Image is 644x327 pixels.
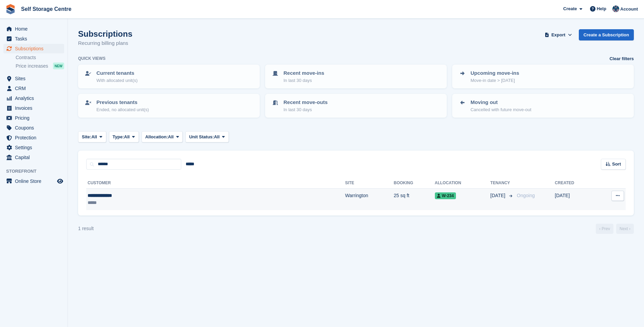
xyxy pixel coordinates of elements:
[471,77,519,84] p: Move-in date > [DATE]
[79,94,259,117] a: Previous tenants Ended, no allocated unit(s)
[3,103,64,113] a: menu
[78,55,106,62] h6: Quick views
[18,3,74,15] a: Self Storage Centre
[394,178,435,189] th: Booking
[612,5,619,12] img: Clair Cole
[471,99,531,106] p: Moving out
[551,32,565,38] span: Export
[597,5,606,12] span: Help
[15,133,56,142] span: Protection
[15,103,56,113] span: Invoices
[16,63,48,69] span: Price increases
[53,63,64,69] div: NEW
[435,192,456,199] span: W-234
[15,74,56,83] span: Sites
[5,4,16,14] img: stora-icon-8386f47178a22dfd0bd8f6a31ec36ba5ce8667c1dd55bd0f319d3a0aa187defe.svg
[490,178,514,189] th: Tenancy
[612,161,621,168] span: Sort
[15,143,56,152] span: Settings
[78,39,132,47] p: Recurring billing plans
[283,99,328,106] p: Recent move-outs
[15,24,56,34] span: Home
[490,192,507,199] span: [DATE]
[453,94,633,117] a: Moving out Cancelled with future move-out
[214,134,220,140] span: All
[113,134,124,140] span: Type:
[563,5,577,12] span: Create
[283,106,328,113] p: In last 30 days
[616,224,634,234] a: Next
[96,106,149,113] p: Ended, no allocated unit(s)
[579,29,634,40] a: Create a Subscription
[3,113,64,123] a: menu
[3,34,64,44] a: menu
[345,178,394,189] th: Site
[15,84,56,93] span: CRM
[78,131,106,142] button: Site: All
[3,153,64,162] a: menu
[16,54,64,61] a: Contracts
[15,34,56,44] span: Tasks
[471,69,519,77] p: Upcoming move-ins
[79,65,259,88] a: Current tenants With allocated unit(s)
[78,225,94,232] div: 1 result
[394,189,435,210] td: 25 sq ft
[168,134,174,140] span: All
[96,77,137,84] p: With allocated unit(s)
[3,84,64,93] a: menu
[620,6,638,13] span: Account
[15,93,56,103] span: Analytics
[266,94,446,117] a: Recent move-outs In last 30 days
[3,133,64,142] a: menu
[517,193,535,198] span: Ongoing
[82,134,91,140] span: Site:
[109,131,139,142] button: Type: All
[594,224,635,234] nav: Page
[345,189,394,210] td: Warrington
[142,131,183,142] button: Allocation: All
[3,176,64,186] a: menu
[56,177,64,185] a: Preview store
[15,113,56,123] span: Pricing
[96,99,149,106] p: Previous tenants
[78,29,132,38] h1: Subscriptions
[596,224,613,234] a: Previous
[185,131,228,142] button: Unit Status: All
[96,69,137,77] p: Current tenants
[15,44,56,53] span: Subscriptions
[283,77,324,84] p: In last 30 days
[15,153,56,162] span: Capital
[555,178,595,189] th: Created
[283,69,324,77] p: Recent move-ins
[3,74,64,83] a: menu
[453,65,633,88] a: Upcoming move-ins Move-in date > [DATE]
[86,178,345,189] th: Customer
[3,143,64,152] a: menu
[435,178,491,189] th: Allocation
[6,168,68,175] span: Storefront
[3,123,64,133] a: menu
[145,134,168,140] span: Allocation:
[3,93,64,103] a: menu
[471,106,531,113] p: Cancelled with future move-out
[189,134,214,140] span: Unit Status:
[15,123,56,133] span: Coupons
[544,29,573,40] button: Export
[15,176,56,186] span: Online Store
[91,134,97,140] span: All
[3,44,64,53] a: menu
[3,24,64,34] a: menu
[555,189,595,210] td: [DATE]
[124,134,130,140] span: All
[16,62,64,70] a: Price increases NEW
[609,55,634,62] a: Clear filters
[266,65,446,88] a: Recent move-ins In last 30 days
